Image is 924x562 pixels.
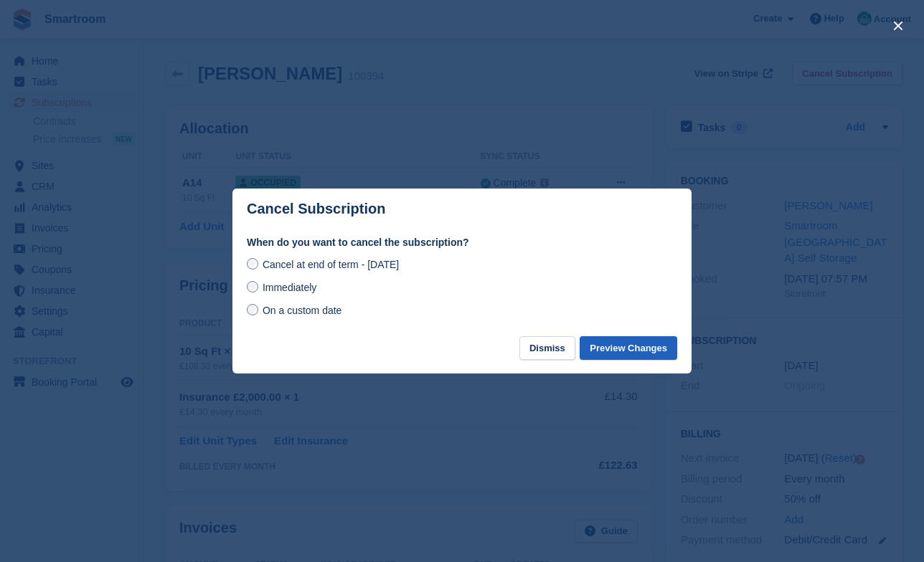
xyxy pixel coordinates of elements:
[247,281,258,292] input: Immediately
[247,201,385,217] p: Cancel Subscription
[519,336,575,360] button: Dismiss
[263,305,342,316] span: On a custom date
[263,259,399,270] span: Cancel at end of term - [DATE]
[247,258,258,270] input: Cancel at end of term - [DATE]
[247,235,677,250] label: When do you want to cancel the subscription?
[263,282,316,293] span: Immediately
[887,14,910,37] button: close
[247,304,258,315] input: On a custom date
[580,336,677,360] button: Preview Changes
